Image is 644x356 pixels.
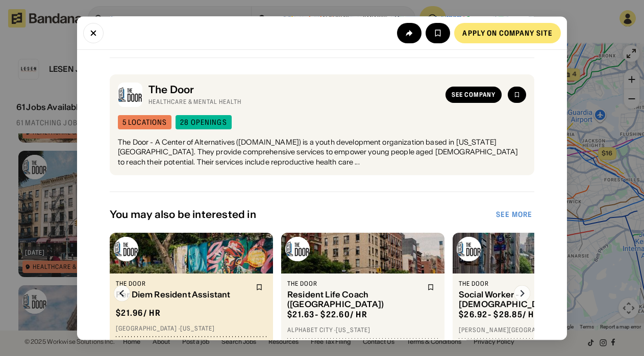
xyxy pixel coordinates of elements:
img: The Door logo [457,237,481,262]
div: $ 21.96 / hr [116,308,161,318]
div: The Door [116,280,250,288]
div: Apply on company site [462,29,553,36]
div: The Door [287,280,421,288]
img: The Door logo [114,237,138,262]
div: See company [452,92,496,98]
div: Alphabet City · [US_STATE] [287,326,438,335]
div: See more [496,211,532,218]
div: 28 openings [180,119,227,126]
img: Right Arrow [514,286,530,302]
div: Per Diem Resident Assistant [116,290,250,299]
div: $ 26.92 - $28.85 / hr [459,310,540,320]
div: 5 locations [122,119,167,126]
img: The Door logo [118,83,142,107]
div: [GEOGRAPHIC_DATA] · [US_STATE] [116,324,267,333]
img: The Door logo [285,237,310,262]
img: Left Arrow [114,286,130,302]
div: Resident Life Coach ([GEOGRAPHIC_DATA]) [287,290,421,309]
div: $ 21.63 - $22.60 / hr [287,310,367,320]
div: [PERSON_NAME][GEOGRAPHIC_DATA] · [US_STATE] [459,326,610,335]
div: The Door [459,280,592,288]
div: Social Worker - [DEMOGRAPHIC_DATA] [459,290,592,309]
div: You may also be interested in [110,209,494,221]
div: Healthcare & Mental Health [148,98,439,106]
button: Close [83,22,104,43]
div: The Door - A Center of Alternatives ([DOMAIN_NAME]) is a youth development organization based in ... [118,138,526,168]
div: The Door [148,84,439,96]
